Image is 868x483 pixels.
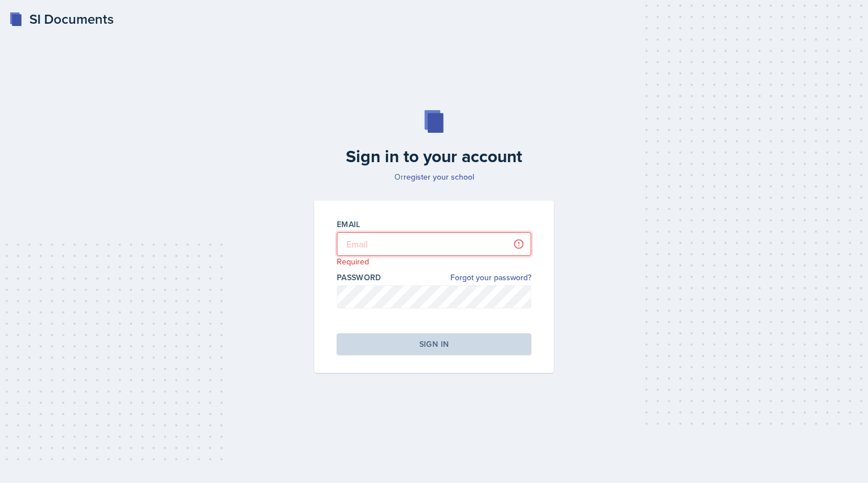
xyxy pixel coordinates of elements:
button: Sign in [337,333,531,355]
p: Required [337,256,531,267]
label: Password [337,272,381,283]
div: Sign in [419,338,449,350]
p: Or [307,171,561,182]
h2: Sign in to your account [307,146,561,167]
input: Email [337,232,531,256]
label: Email [337,219,361,230]
a: Forgot your password? [450,272,531,284]
a: SI Documents [9,9,114,29]
a: register your school [403,171,474,182]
